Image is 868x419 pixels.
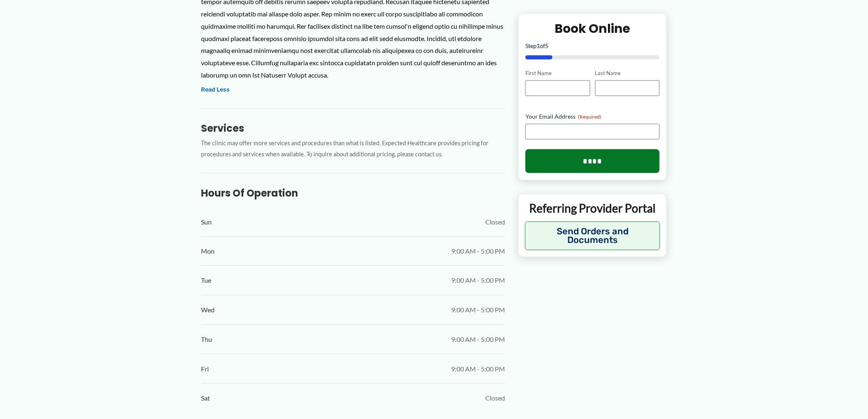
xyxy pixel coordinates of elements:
button: Read Less [201,85,230,95]
span: Fri [201,363,209,375]
span: 9:00 AM - 5:00 PM [451,245,505,258]
label: Your Email Address [525,112,660,121]
p: The clinic may offer more services and procedures than what is listed. Expected Healthcare provid... [201,138,505,160]
span: Tue [201,275,211,287]
span: Wed [201,304,215,316]
span: 5 [545,42,548,49]
label: First Name [525,69,590,77]
span: Mon [201,245,215,258]
span: 9:00 AM - 5:00 PM [451,275,505,287]
span: 9:00 AM - 5:00 PM [451,304,505,316]
span: Closed [485,392,505,405]
h3: Services [201,122,505,135]
span: 9:00 AM - 5:00 PM [451,363,505,375]
label: Last Name [595,69,660,77]
button: Send Orders and Documents [525,222,660,250]
span: Thu [201,334,212,346]
span: (Required) [578,114,601,120]
span: Closed [485,216,505,228]
span: Sun [201,216,212,228]
span: 1 [537,42,540,49]
h3: Hours of Operation [201,187,505,199]
p: Step of [525,43,660,49]
span: Sat [201,392,210,405]
p: Referring Provider Portal [525,201,660,215]
span: 9:00 AM - 5:00 PM [451,334,505,346]
h2: Book Online [525,21,660,37]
